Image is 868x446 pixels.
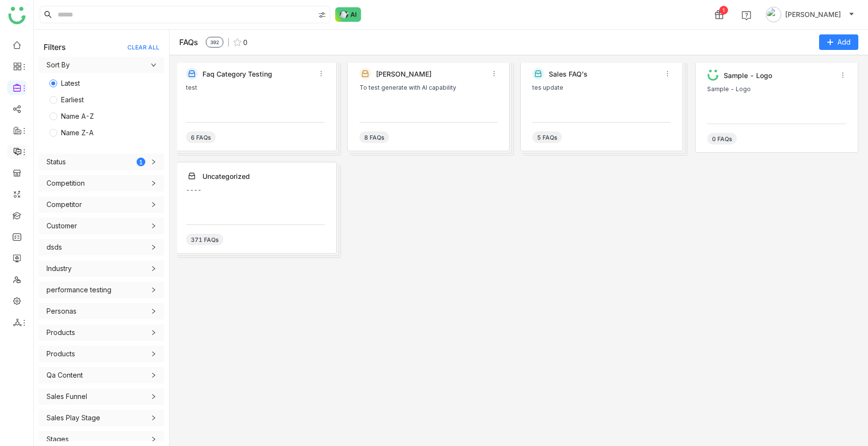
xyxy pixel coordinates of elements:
div: dsds [39,239,164,255]
div: Faq category testing [202,70,313,78]
div: Uncategorized [202,172,320,180]
div: Sample - Logo [707,86,847,93]
img: help.svg [742,11,751,20]
div: performance testing [39,282,164,298]
div: Status [46,157,66,167]
div: Industry [39,260,164,277]
button: Add [819,34,858,50]
div: performance testing [46,285,111,295]
img: favourite.svg [233,38,241,46]
div: Products [39,346,164,362]
div: Personas [46,306,77,317]
div: Sales Funnel [39,388,164,405]
button: [PERSON_NAME] [764,7,856,22]
div: Stages [46,434,69,445]
div: ---- [186,187,325,193]
span: Add [837,37,851,48]
div: test [186,84,325,91]
div: Sales Play Stage [39,410,164,426]
img: avatar [766,7,781,22]
div: 6 FAQs [186,131,216,143]
span: Sort By [46,60,156,70]
div: 1 [137,158,145,166]
div: Sample - Logo [724,71,835,80]
span: Name Z-A [57,127,97,138]
div: Competition [39,175,164,191]
div: Customer [39,218,164,234]
div: Sales FAQ's [549,70,659,78]
div: Qa Content [46,370,83,381]
div: Qa Content [39,367,164,383]
div: Filters [44,42,66,52]
div: [PERSON_NAME] [376,70,486,78]
div: To test generate with AI capability [359,84,498,91]
div: Competitor [39,196,164,213]
img: logo [8,7,26,24]
span: Latest [57,78,84,89]
div: dsds [46,242,62,253]
div: Personas [39,303,164,319]
span: 392 [206,37,223,48]
span: [PERSON_NAME] [785,9,841,20]
div: 371 FAQs [186,234,223,245]
div: Sales Funnel [46,391,87,402]
div: Sales Play Stage [46,413,100,423]
div: Products [46,349,75,359]
div: Competition [46,178,85,189]
div: tes update [532,84,671,91]
img: Document [707,69,719,81]
div: FAQs [179,37,198,47]
div: 0 FAQs [707,133,737,144]
div: 8 FAQs [359,131,389,143]
span: 0 [243,38,248,47]
img: search-type.svg [318,11,326,19]
div: Industry [46,263,72,274]
div: Competitor [46,199,82,210]
div: Products [46,327,75,338]
div: Products [39,324,164,341]
img: ask-buddy-normal.svg [335,7,361,22]
span: Name A-Z [57,111,98,122]
span: Earliest [57,95,88,105]
div: CLEAR ALL [127,44,159,51]
div: 1 [719,6,728,15]
div: Sort By [39,57,164,73]
div: Customer [46,221,77,231]
div: Status1 [39,154,164,170]
div: 5 FAQs [532,131,562,143]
